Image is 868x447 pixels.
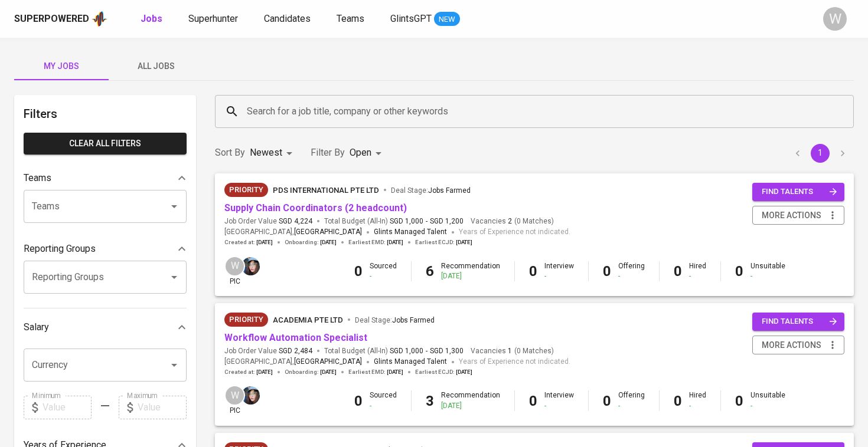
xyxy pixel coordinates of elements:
[141,13,162,24] b: Jobs
[370,401,397,411] div: -
[529,393,537,409] b: 0
[24,104,187,123] h6: Filters
[387,368,403,376] span: [DATE]
[374,357,447,366] span: Glints Managed Talent
[285,238,337,246] span: Onboarding :
[14,10,107,28] a: Superpoweredapp logo
[762,185,837,199] span: find talents
[459,226,570,238] span: Years of Experience not indicated.
[24,315,187,339] div: Salary
[279,346,312,356] span: SGD 2,484
[689,261,706,281] div: Hired
[24,320,49,334] p: Salary
[14,12,89,26] div: Superpowered
[735,393,743,409] b: 0
[224,346,312,356] span: Job Order Value
[544,401,574,411] div: -
[390,12,460,27] a: GlintsGPT NEW
[224,226,362,238] span: [GEOGRAPHIC_DATA] ,
[390,13,432,24] span: GlintsGPT
[370,261,397,281] div: Sourced
[618,390,645,410] div: Offering
[355,316,435,324] span: Deal Stage :
[811,144,830,163] button: page 1
[787,144,854,163] nav: pagination navigation
[24,166,187,190] div: Teams
[426,216,428,226] span: -
[354,263,363,280] b: 0
[392,316,435,324] span: Jobs Farmed
[544,261,574,281] div: Interview
[250,142,296,164] div: Newest
[762,208,821,223] span: more actions
[324,216,464,226] span: Total Budget (All-In)
[224,256,245,277] div: W
[506,216,512,226] span: 2
[294,226,362,238] span: [GEOGRAPHIC_DATA]
[224,314,268,326] span: Priority
[441,390,500,410] div: Recommendation
[33,136,177,151] span: Clear All filters
[618,401,645,411] div: -
[750,390,785,410] div: Unsuitable
[166,198,182,215] button: Open
[415,368,472,376] span: Earliest ECJD :
[370,271,397,281] div: -
[441,401,500,411] div: [DATE]
[674,393,682,409] b: 0
[294,356,362,368] span: [GEOGRAPHIC_DATA]
[456,238,472,246] span: [DATE]
[224,313,268,327] div: New Job received from Demand Team
[426,346,428,356] span: -
[24,133,187,155] button: Clear All filters
[242,386,260,405] img: diazagista@glints.com
[689,401,706,411] div: -
[370,390,397,410] div: Sourced
[618,271,645,281] div: -
[426,263,434,280] b: 6
[390,216,423,226] span: SGD 1,000
[618,261,645,281] div: Offering
[264,12,313,27] a: Candidates
[273,315,343,324] span: Academia Pte Ltd
[430,346,464,356] span: SGD 1,300
[24,242,96,256] p: Reporting Groups
[264,13,311,24] span: Candidates
[689,390,706,410] div: Hired
[256,238,273,246] span: [DATE]
[544,390,574,410] div: Interview
[374,228,447,236] span: Glints Managed Talent
[311,146,345,160] p: Filter By
[350,147,371,158] span: Open
[434,14,460,25] span: NEW
[224,385,245,406] div: W
[441,271,500,281] div: [DATE]
[689,271,706,281] div: -
[224,385,245,416] div: pic
[752,313,844,331] button: find talents
[337,12,367,27] a: Teams
[603,263,611,280] b: 0
[224,238,273,246] span: Created at :
[428,186,471,195] span: Jobs Farmed
[415,238,472,246] span: Earliest ECJD :
[320,368,337,376] span: [DATE]
[674,263,682,280] b: 0
[116,59,196,74] span: All Jobs
[43,396,92,419] input: Value
[138,396,187,419] input: Value
[430,216,464,226] span: SGD 1,200
[752,206,844,225] button: more actions
[224,216,312,226] span: Job Order Value
[529,263,537,280] b: 0
[390,346,423,356] span: SGD 1,000
[354,393,363,409] b: 0
[459,356,570,368] span: Years of Experience not indicated.
[224,368,273,376] span: Created at :
[215,146,245,160] p: Sort By
[188,13,238,24] span: Superhunter
[391,186,471,195] span: Deal Stage :
[456,368,472,376] span: [DATE]
[224,356,362,368] span: [GEOGRAPHIC_DATA] ,
[285,368,337,376] span: Onboarding :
